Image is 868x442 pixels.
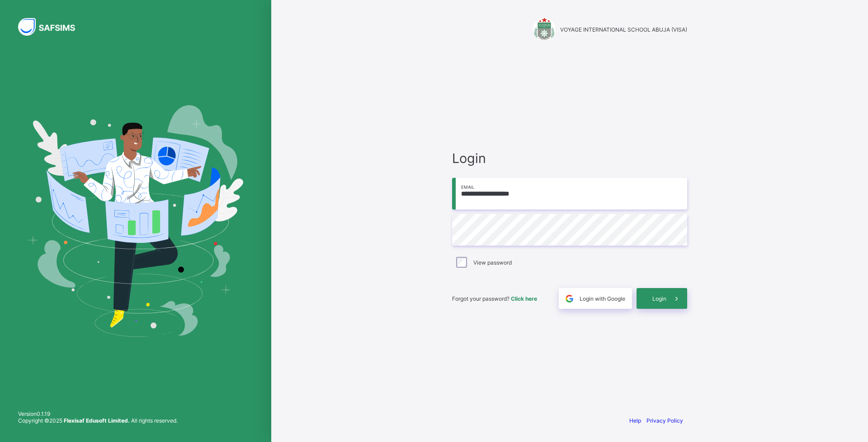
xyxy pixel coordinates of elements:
span: Copyright © 2025 All rights reserved. [18,417,178,424]
img: Hero Image [28,105,243,336]
a: Click here [511,295,537,302]
span: Login [452,150,687,166]
img: SAFSIMS Logo [18,18,86,36]
strong: Flexisaf Edusoft Limited. [64,417,130,424]
span: Login [652,295,666,302]
span: Login with Google [580,295,625,302]
span: Version 0.1.19 [18,410,178,417]
a: Help [629,417,641,424]
span: VOYAGE INTERNATIONAL SCHOOL ABUJA (VISA) [560,26,687,33]
label: View password [473,259,512,266]
img: google.396cfc9801f0270233282035f929180a.svg [564,293,575,304]
a: Privacy Policy [646,417,683,424]
span: Forgot your password? [452,295,537,302]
